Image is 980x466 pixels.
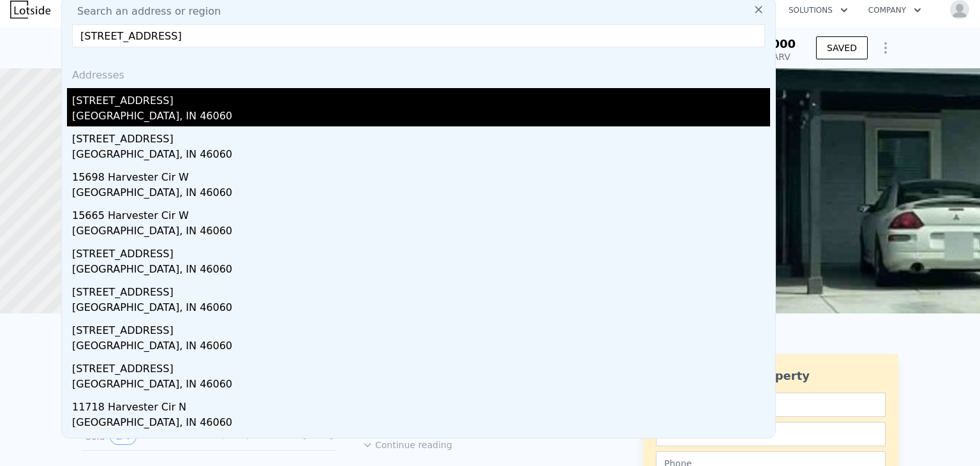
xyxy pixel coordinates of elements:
div: [GEOGRAPHIC_DATA], IN 46060 [72,300,770,318]
div: [GEOGRAPHIC_DATA], IN 46060 [72,338,770,356]
div: [STREET_ADDRESS] [72,126,770,147]
div: Addresses [67,57,770,88]
div: [GEOGRAPHIC_DATA], IN 46060 [72,223,770,241]
div: [GEOGRAPHIC_DATA], IN 46060 [72,109,770,126]
div: 11718 Harvester Cir N [72,395,770,415]
div: 15767 Harvester Cir E [72,433,770,453]
div: [STREET_ADDRESS] [72,356,770,377]
div: [GEOGRAPHIC_DATA], IN 46060 [72,262,770,280]
input: Enter an address, city, region, neighborhood or zip code [72,24,765,47]
div: [STREET_ADDRESS] [72,280,770,300]
button: Continue reading [362,439,452,451]
button: Show Options [873,35,898,61]
div: [GEOGRAPHIC_DATA], IN 46060 [72,147,770,165]
div: [GEOGRAPHIC_DATA], IN 46060 [72,377,770,395]
span: Search an address or region [67,4,221,19]
button: SAVED [816,36,868,59]
img: Lotside [10,1,50,19]
div: 15665 Harvester Cir W [72,203,770,223]
div: [STREET_ADDRESS] [72,88,770,109]
div: [STREET_ADDRESS] [72,318,770,338]
div: [GEOGRAPHIC_DATA], IN 46060 [72,185,770,203]
div: [GEOGRAPHIC_DATA], IN 46060 [72,415,770,433]
div: [STREET_ADDRESS] [72,241,770,262]
div: 15698 Harvester Cir W [72,165,770,185]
